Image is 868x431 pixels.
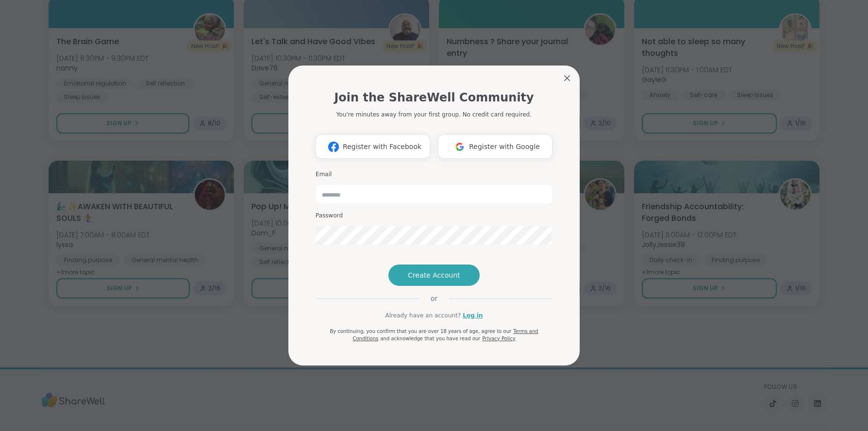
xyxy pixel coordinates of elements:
[469,142,540,152] span: Register with Google
[343,142,421,152] span: Register with Facebook
[330,329,511,334] span: By continuing, you confirm that you are over 18 years of age, agree to our
[324,138,343,156] img: ShareWell Logomark
[482,336,515,341] a: Privacy Policy
[336,110,532,119] p: You're minutes away from your first group. No credit card required.
[419,294,449,303] span: or
[380,336,480,341] span: and acknowledge that you have read our
[316,134,430,159] button: Register with Facebook
[334,89,534,106] h1: Join the ShareWell Community
[385,311,461,320] span: Already have an account?
[388,265,480,286] button: Create Account
[352,329,538,341] a: Terms and Conditions
[451,138,469,156] img: ShareWell Logomark
[316,212,552,220] h3: Password
[438,134,552,159] button: Register with Google
[316,170,552,179] h3: Email
[463,311,483,320] a: Log in
[408,270,460,280] span: Create Account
